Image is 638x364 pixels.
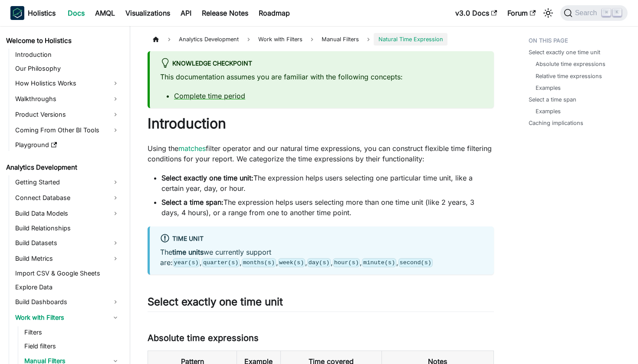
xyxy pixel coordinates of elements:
[13,123,122,137] a: Coming From Other BI Tools
[13,108,122,121] a: Product Versions
[560,5,628,21] button: Search (Command+K)
[173,258,200,267] code: year(s)
[602,9,611,16] kbd: ⌘
[13,252,122,266] a: Build Metrics
[148,333,494,344] h3: Absolute time expressions
[13,191,122,205] a: Connect Database
[374,33,447,46] span: Natural Time Expression
[160,58,483,69] div: Knowledge Checkpoint
[197,6,253,20] a: Release Notes
[10,6,56,20] a: HolisticsHolistics
[502,6,541,20] a: Forum
[536,60,605,68] a: Absolute time expressions
[148,33,494,46] nav: Breadcrumbs
[148,143,494,164] p: Using the filter operator and our natural time expressions, you can construct flexible time filte...
[161,174,253,182] strong: Select exactly one time unit:
[22,326,122,338] a: Filters
[529,95,576,104] a: Select a time span
[13,222,122,234] a: Build Relationships
[536,84,561,92] a: Examples
[13,139,122,151] a: Playground
[160,233,483,245] div: Time unit
[13,207,122,220] a: Build Data Models
[13,92,122,106] a: Walkthroughs
[160,247,483,268] p: The we currently support are: , , , , , , ,
[307,258,331,267] code: day(s)
[178,144,206,153] a: matches
[172,248,204,256] strong: time units
[13,175,122,189] a: Getting Started
[174,92,245,100] a: Complete time period
[572,9,602,17] span: Search
[148,115,494,132] h1: Introduction
[317,33,363,46] span: Manual Filters
[13,62,122,75] a: Our Philosophy
[529,48,600,56] a: Select exactly one time unit
[161,173,494,193] li: The expression helps users selecting one particular time unit, like a certain year, day, or hour.
[13,295,122,309] a: Build Dashboards
[278,258,305,267] code: week(s)
[161,197,494,218] li: The expression helps users selecting more than one time unit (like 2 years, 3 days, 4 hours), or ...
[529,119,583,127] a: Caching implications
[362,258,396,267] code: minute(s)
[148,33,164,46] a: Home page
[450,6,502,20] a: v3.0 Docs
[13,267,122,279] a: Import CSV & Google Sheets
[3,161,122,174] a: Analytics Development
[174,33,243,46] span: Analytics Development
[536,72,602,80] a: Relative time expressions
[398,258,433,267] code: second(s)
[254,33,307,46] span: Work with Filters
[175,6,197,20] a: API
[3,35,122,47] a: Welcome to Holistics
[161,198,224,207] strong: Select a time span:
[13,236,122,250] a: Build Datasets
[13,76,122,90] a: How Holistics Works
[536,107,561,115] a: Examples
[333,258,360,267] code: hour(s)
[202,258,240,267] code: quarter(s)
[13,49,122,61] a: Introduction
[541,6,555,20] button: Switch between dark and light mode (currently light mode)
[148,295,494,312] h2: Select exactly one time unit
[242,258,276,267] code: months(s)
[10,6,24,20] img: Holistics
[28,8,56,18] b: Holistics
[253,6,295,20] a: Roadmap
[62,6,90,20] a: Docs
[22,340,122,352] a: Field filters
[613,9,622,16] kbd: K
[13,281,122,293] a: Explore Data
[90,6,120,20] a: AMQL
[160,72,483,82] p: This documentation assumes you are familiar with the following concepts:
[13,311,122,325] a: Work with Filters
[120,6,175,20] a: Visualizations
